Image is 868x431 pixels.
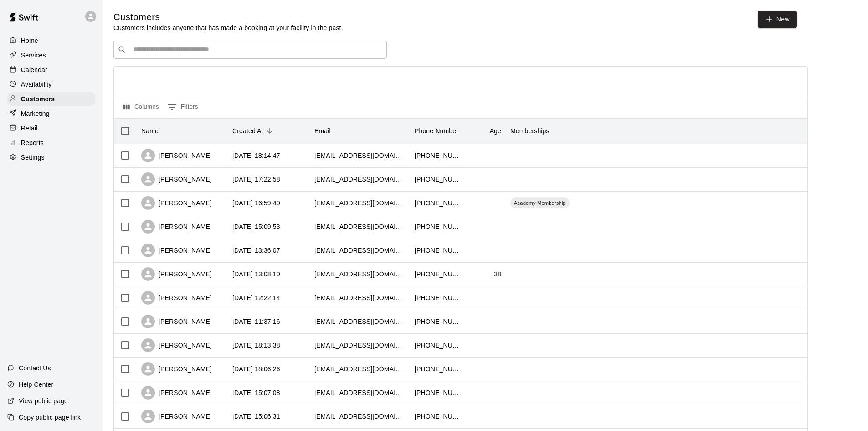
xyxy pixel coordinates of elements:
[232,364,280,374] div: 2025-08-12 18:06:26
[415,246,460,255] div: +19894137306
[415,198,460,208] div: +18636025439
[415,270,460,279] div: +18634121423
[19,413,81,422] p: Copy public page link
[141,291,212,305] div: [PERSON_NAME]
[113,41,387,59] div: Search customers by name or email
[141,118,159,144] div: Name
[21,138,44,147] p: Reports
[165,100,200,114] button: Show filters
[21,153,45,162] p: Settings
[21,124,38,133] p: Retail
[19,363,51,373] p: Contact Us
[415,118,458,144] div: Phone Number
[21,65,47,74] p: Calendar
[141,315,212,328] div: [PERSON_NAME]
[415,317,460,326] div: +17169823925
[7,136,95,150] a: Reports
[7,48,95,62] a: Services
[415,341,460,350] div: +18635293178
[141,410,212,423] div: [PERSON_NAME]
[415,222,460,231] div: +18634093135
[314,364,406,374] div: bhteuton@gmail.com
[19,380,53,389] p: Help Center
[314,198,406,208] div: christyweatherholt@gmail.com
[232,175,280,184] div: 2025-08-14 17:22:58
[415,293,460,302] div: +14079659565
[490,118,501,144] div: Age
[314,246,406,255] div: ljfitness1@gmail.com
[141,220,212,234] div: [PERSON_NAME]
[19,396,68,405] p: View public page
[137,118,228,144] div: Name
[232,270,280,279] div: 2025-08-13 13:08:10
[510,199,570,207] span: Academy Membership
[314,151,406,160] div: fairy8448@gmail.com
[232,198,280,208] div: 2025-08-14 16:59:40
[314,388,406,397] div: kappleton03@gmail.com
[141,338,212,352] div: [PERSON_NAME]
[141,172,212,186] div: [PERSON_NAME]
[121,100,161,114] button: Select columns
[232,412,280,421] div: 2025-08-12 15:06:31
[232,246,280,255] div: 2025-08-13 13:36:07
[7,107,95,120] a: Marketing
[314,222,406,231] div: kmhill2428@gmail.com
[494,270,501,279] div: 38
[113,11,343,23] h5: Customers
[510,118,550,144] div: Memberships
[7,151,95,164] div: Settings
[314,175,406,184] div: evajimenez906@gmail.com
[141,362,212,376] div: [PERSON_NAME]
[415,412,460,421] div: +17709907107
[232,151,280,160] div: 2025-08-14 18:14:47
[314,317,406,326] div: marypivarunas@gmail.com
[113,23,343,32] p: Customers includes anyone that has made a booking at your facility in the past.
[506,118,642,144] div: Memberships
[415,388,460,397] div: +14077334799
[758,11,797,28] a: New
[141,267,212,281] div: [PERSON_NAME]
[415,175,460,184] div: +14803884923
[510,197,570,208] div: Academy Membership
[410,118,465,144] div: Phone Number
[7,92,95,106] a: Customers
[7,63,95,77] a: Calendar
[314,412,406,421] div: knskipper@gmail.com
[263,125,276,137] button: Sort
[7,34,95,47] a: Home
[232,341,280,350] div: 2025-08-12 18:13:38
[232,222,280,231] div: 2025-08-13 15:09:53
[141,149,212,162] div: [PERSON_NAME]
[314,341,406,350] div: ajohnson9988@gmail.com
[21,51,46,60] p: Services
[314,270,406,279] div: jspineda86@gmail.com
[415,364,460,374] div: +18637014081
[310,118,410,144] div: Email
[232,293,280,302] div: 2025-08-13 12:22:14
[465,118,506,144] div: Age
[21,109,50,118] p: Marketing
[232,317,280,326] div: 2025-08-13 11:37:16
[141,244,212,257] div: [PERSON_NAME]
[7,78,95,91] a: Availability
[232,388,280,397] div: 2025-08-12 15:07:08
[232,118,263,144] div: Created At
[314,118,331,144] div: Email
[415,151,460,160] div: +13059782819
[21,94,55,104] p: Customers
[314,293,406,302] div: gsmom74713@gmail.com
[7,121,95,135] a: Retail
[141,196,212,210] div: [PERSON_NAME]
[141,386,212,400] div: [PERSON_NAME]
[21,80,52,89] p: Availability
[21,36,38,45] p: Home
[228,118,310,144] div: Created At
